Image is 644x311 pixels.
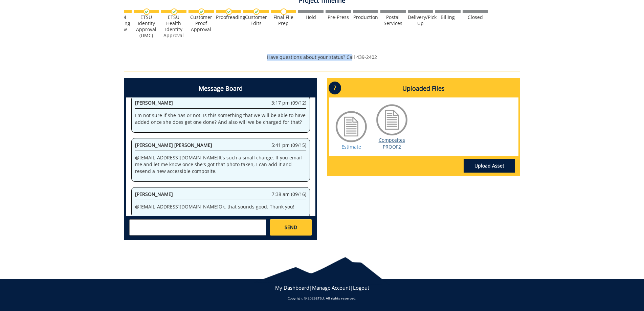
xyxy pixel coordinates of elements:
[134,14,159,39] div: ETSU Identity Approval (UMC)
[329,80,518,97] h4: Uploaded Files
[216,14,241,20] div: Proofreading
[285,224,297,231] span: SEND
[198,8,205,15] img: checkmark
[161,14,186,39] div: ETSU Health Identity Approval
[271,14,296,26] div: Final File Prep
[188,14,214,32] div: Customer Proof Approval
[253,8,260,15] img: checkmark
[326,14,351,20] div: Pre-Press
[135,203,306,210] p: @ [EMAIL_ADDRESS][DOMAIN_NAME] Ok, that sounds good. Thank you!
[272,191,306,198] span: 7:38 am (09/16)
[275,284,309,291] a: My Dashboard
[124,54,520,61] p: Have questions about your status? Call 439-2402
[129,219,266,236] textarea: messageToSend
[271,99,306,106] span: 3:17 pm (09/12)
[135,154,306,175] p: @ [EMAIL_ADDRESS][DOMAIN_NAME] It's such a small change. If you email me and let me know once she...
[464,159,515,173] a: Upload Asset
[281,8,287,15] img: no
[135,112,306,126] p: I'm not sure if she has or not. Is this something that we will be able to have added once she doe...
[379,137,405,150] a: Composites PROOF2
[226,8,232,15] img: checkmark
[126,80,315,97] h4: Message Board
[135,99,173,106] span: [PERSON_NAME]
[353,14,378,20] div: Production
[312,284,350,291] a: Manage Account
[408,14,433,26] div: Delivery/Pick Up
[271,142,306,149] span: 5:41 pm (09/15)
[243,14,269,26] div: Customer Edits
[135,142,212,148] span: [PERSON_NAME] [PERSON_NAME]
[329,82,341,94] p: ?
[135,191,173,197] span: [PERSON_NAME]
[463,14,488,20] div: Closed
[171,8,177,15] img: checkmark
[353,284,369,291] a: Logout
[143,8,150,15] img: checkmark
[435,14,461,20] div: Billing
[298,14,324,20] div: Hold
[270,219,312,236] a: SEND
[380,14,406,26] div: Postal Services
[341,143,361,150] a: Estimate
[316,296,324,301] a: ETSU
